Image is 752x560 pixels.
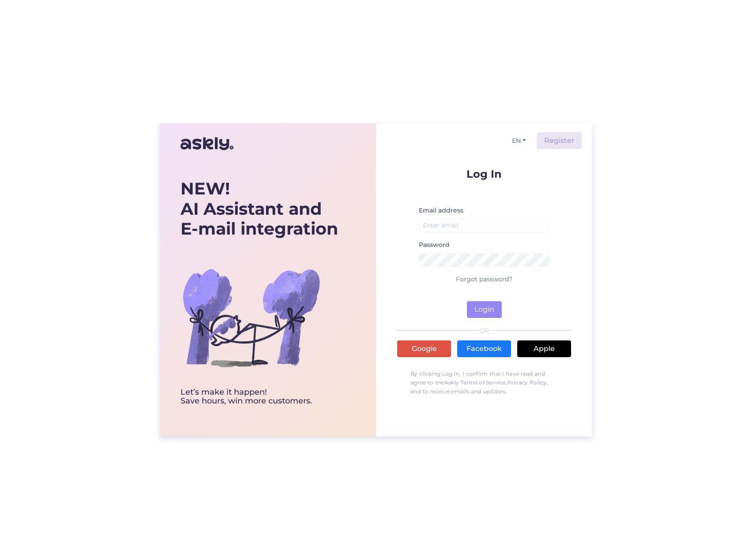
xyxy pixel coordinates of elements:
b: NEW! [180,178,230,199]
div: AI Assistant and E-mail integration [180,179,338,239]
img: Askly [180,133,233,154]
p: By clicking Log In, I confirm that I have read and agree to the , , and to receive emails and upd... [397,365,571,400]
a: Forgot password? [456,275,512,283]
a: Apple [517,340,571,357]
img: bg-askly [180,247,322,388]
span: OR [478,328,491,334]
button: EN [508,134,530,147]
button: Login [467,301,502,318]
p: Log In [397,168,571,179]
input: Enter email [419,219,549,232]
label: Password [419,240,450,250]
a: Facebook [457,340,511,357]
a: Askly Terms of Service [444,379,506,386]
a: Register [537,132,582,149]
div: Let’s make it happen! Save hours, win more customers. [180,388,338,406]
a: Privacy Policy [508,379,547,386]
label: Email address [419,206,463,215]
a: Google [397,340,451,357]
